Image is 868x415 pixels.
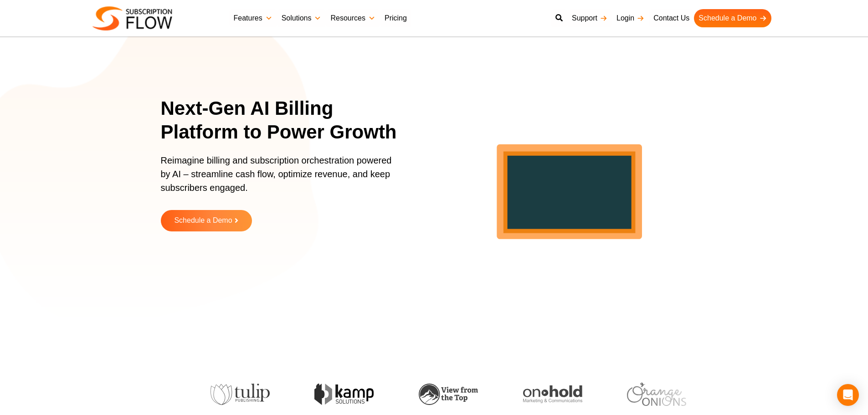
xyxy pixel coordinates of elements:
img: onhold-marketing [523,385,582,404]
a: Contact Us [649,9,694,27]
a: Resources [326,9,380,27]
img: view-from-the-top [419,384,478,405]
img: tulip-publishing [211,384,270,405]
h1: Next-Gen AI Billing Platform to Power Growth [161,97,409,144]
span: Schedule a Demo [174,217,232,225]
img: orange-onions [627,383,686,406]
a: Features [229,9,277,27]
a: Support [567,9,612,27]
img: Subscriptionflow [92,6,172,31]
img: kamp-solution [314,384,374,405]
a: Login [612,9,649,27]
a: Solutions [277,9,326,27]
a: Pricing [380,9,411,27]
a: Schedule a Demo [694,9,771,27]
div: Open Intercom Messenger [837,384,859,406]
p: Reimagine billing and subscription orchestration powered by AI – streamline cash flow, optimize r... [161,154,398,204]
a: Schedule a Demo [161,210,252,231]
